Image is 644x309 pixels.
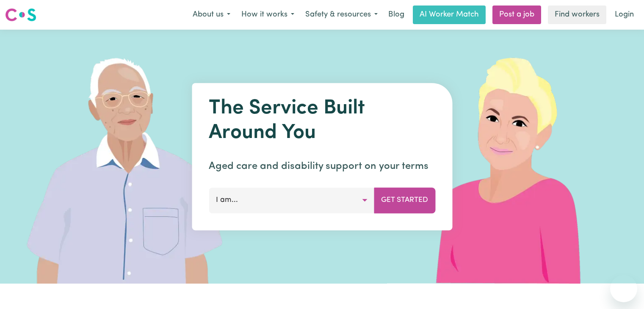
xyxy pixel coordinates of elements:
a: AI Worker Match [413,6,486,24]
button: I am... [209,188,374,213]
img: Careseekers logo [5,7,36,22]
a: Post a job [492,6,541,24]
button: How it works [236,6,300,24]
button: Get Started [374,188,435,213]
button: Safety & resources [300,6,383,24]
iframe: Button to launch messaging window [610,275,637,302]
a: Careseekers logo [5,5,36,25]
h1: The Service Built Around You [209,97,435,145]
a: Find workers [548,6,606,24]
button: About us [187,6,236,24]
a: Login [610,6,639,24]
a: Blog [383,6,409,24]
p: Aged care and disability support on your terms [209,159,435,174]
